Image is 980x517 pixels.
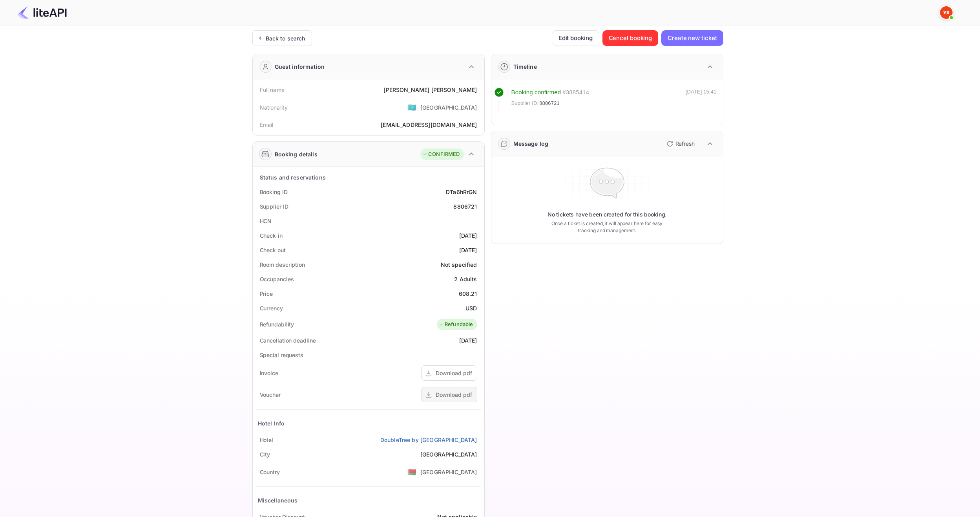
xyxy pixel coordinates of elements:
[511,99,539,107] span: Supplier ID:
[454,275,477,283] div: 2 Adults
[407,100,416,114] span: United States
[275,62,325,71] div: Guest information
[258,496,298,504] div: Miscellaneous
[260,468,280,476] div: Country
[407,465,416,479] span: United States
[459,231,477,240] div: [DATE]
[422,150,460,158] div: CONFIRMED
[260,260,305,269] div: Room description
[539,99,560,107] span: 8806721
[260,86,285,94] div: Full name
[459,246,477,254] div: [DATE]
[260,103,288,112] div: Nationality
[17,6,67,19] img: LiteAPI Logo
[260,336,316,345] div: Cancellation deadline
[602,30,659,46] button: Cancel booking
[662,137,698,150] button: Refresh
[260,275,294,283] div: Occupancies
[260,246,286,254] div: Check out
[260,188,288,196] div: Booking ID
[675,139,695,148] p: Refresh
[383,86,477,94] div: [PERSON_NAME] [PERSON_NAME]
[436,390,472,399] div: Download pdf
[661,30,723,46] button: Create new ticket
[547,211,667,218] p: No tickets have been created for this booking.
[260,290,273,298] div: Price
[436,369,472,377] div: Download pdf
[260,369,278,377] div: Invoice
[420,468,477,476] div: [GEOGRAPHIC_DATA]
[260,390,281,399] div: Voucher
[513,139,549,148] div: Message log
[465,304,477,312] div: USD
[441,260,477,269] div: Not specified
[552,30,599,46] button: Edit booking
[453,202,477,211] div: 8806721
[459,290,477,298] div: 608.21
[940,6,953,19] img: Yandex Support
[260,217,272,225] div: HCN
[513,62,537,71] div: Timeline
[260,450,270,458] div: City
[459,336,477,345] div: [DATE]
[381,121,477,129] div: [EMAIL_ADDRESS][DOMAIN_NAME]
[446,188,477,196] div: DTa6hRrGN
[260,351,303,359] div: Special requests
[260,320,294,328] div: Refundability
[260,436,274,444] div: Hotel
[260,173,326,181] div: Status and reservations
[258,419,285,427] div: Hotel Info
[545,220,669,234] p: Once a ticket is created, it will appear here for easy tracking and management.
[380,436,477,444] a: DoubleTree by [GEOGRAPHIC_DATA]
[511,88,561,97] div: Booking confirmed
[266,34,305,42] div: Back to search
[275,150,318,158] div: Booking details
[686,88,717,111] div: [DATE] 15:41
[260,304,283,312] div: Currency
[260,121,274,129] div: Email
[562,88,589,97] div: # 3885414
[420,450,477,458] div: [GEOGRAPHIC_DATA]
[260,231,283,240] div: Check-in
[439,321,473,328] div: Refundable
[260,202,288,211] div: Supplier ID
[420,103,477,112] div: [GEOGRAPHIC_DATA]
